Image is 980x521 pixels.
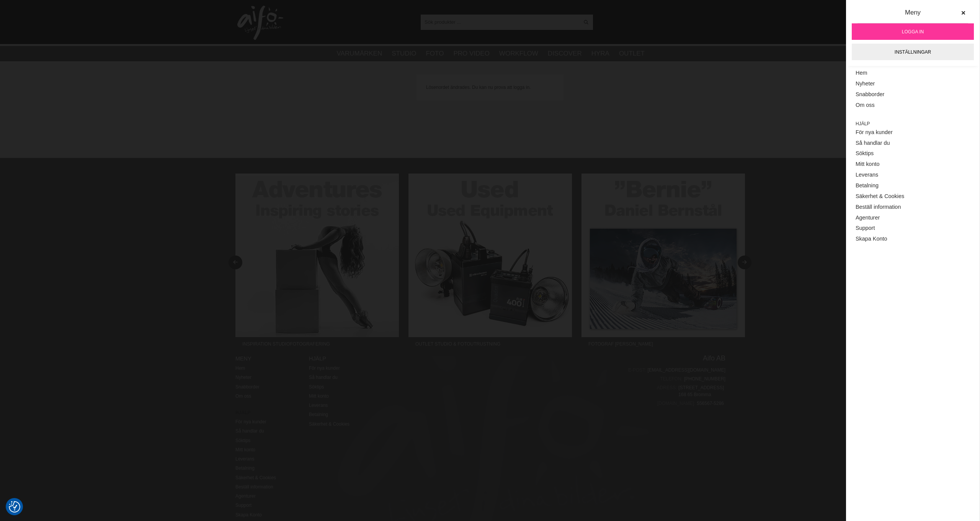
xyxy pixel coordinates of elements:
[235,428,264,434] a: Så handlar du
[581,174,745,351] a: Annons:22-04F banner-sidfot-bernie.jpgFotograf [PERSON_NAME]
[738,256,751,269] button: Next
[856,68,970,79] a: Hem
[309,375,338,380] a: Så handlar du
[697,400,725,407] span: 556567-5286
[678,384,725,398] span: [STREET_ADDRESS] 168 65 Bromma
[426,84,554,91] div: Lösenordet ändrades. Du kan nu prova att logga in.
[235,475,276,480] a: Säkerhet & Cookies
[309,384,324,390] a: Söktips
[421,16,579,28] input: Sök produkter ...
[235,384,260,390] a: Snabborder
[857,8,968,23] div: Meny
[309,365,340,371] a: För nya kunder
[9,500,20,514] button: Samtyckesinställningar
[235,512,262,518] a: Skapa Konto
[426,49,444,59] a: Foto
[392,49,416,59] a: Studio
[648,367,725,374] a: [EMAIL_ADDRESS][DOMAIN_NAME]
[548,49,582,59] a: Discover
[235,355,309,362] h4: Meny
[235,393,251,399] a: Om oss
[856,180,970,191] a: Betalning
[337,49,382,59] a: Varumärken
[235,438,250,443] a: Söktips
[852,23,974,40] a: Logga in
[856,120,970,127] span: Hjälp
[235,337,337,351] span: Inspiration Studiofotografering
[660,375,684,382] span: Telefon:
[309,355,382,362] h4: Hjälp
[499,49,538,59] a: Workflow
[235,484,273,490] a: Beställ information
[9,501,20,513] img: Revisit consent button
[235,465,255,471] a: Betalning
[657,400,697,407] span: [DOMAIN_NAME]:
[408,174,572,337] img: Annons:22-03F banner-sidfot-used.jpg
[856,170,970,180] a: Leverans
[852,44,974,60] a: Inställningar
[309,403,328,408] a: Leverans
[684,375,725,382] a: [PHONE_NUMBER]
[235,174,399,351] a: Annons:22-02F banner-sidfot-adventures.jpgInspiration Studiofotografering
[235,456,254,462] a: Leverans
[453,49,489,59] a: Pro Video
[235,419,266,424] a: För nya kunder
[309,393,329,399] a: Mitt konto
[309,421,350,427] a: Säkerhet & Cookies
[628,367,648,374] span: E-post:
[856,100,970,111] a: Om oss
[856,234,970,244] a: Skapa Konto
[657,384,679,391] span: Adress:
[856,89,970,100] a: Snabborder
[408,337,507,351] span: Outlet Studio & Fotoutrustning
[703,355,725,362] a: Aifo AB
[902,28,924,35] span: Logga in
[235,493,256,499] a: Agenturer
[856,191,970,202] a: Säkerhet & Cookies
[237,6,283,40] img: logo.png
[856,148,970,159] a: Söktips
[235,375,252,380] a: Nyheter
[856,202,970,213] a: Beställ information
[856,223,970,234] a: Support
[235,503,252,508] a: Support
[856,79,970,89] a: Nyheter
[235,365,245,371] a: Hem
[856,159,970,170] a: Mitt konto
[235,174,399,337] img: Annons:22-02F banner-sidfot-adventures.jpg
[856,213,970,223] a: Agenturer
[581,174,745,337] img: Annons:22-04F banner-sidfot-bernie.jpg
[235,409,309,416] strong: Hjälp
[408,174,572,351] a: Annons:22-03F banner-sidfot-used.jpgOutlet Studio & Fotoutrustning
[856,138,970,148] a: Så handlar du
[309,412,328,417] a: Betalning
[235,447,255,452] a: Mitt konto
[581,337,660,351] span: Fotograf [PERSON_NAME]
[856,127,970,138] a: För nya kunder
[619,49,645,59] a: Outlet
[591,49,609,59] a: Hyra
[229,256,242,269] button: Previous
